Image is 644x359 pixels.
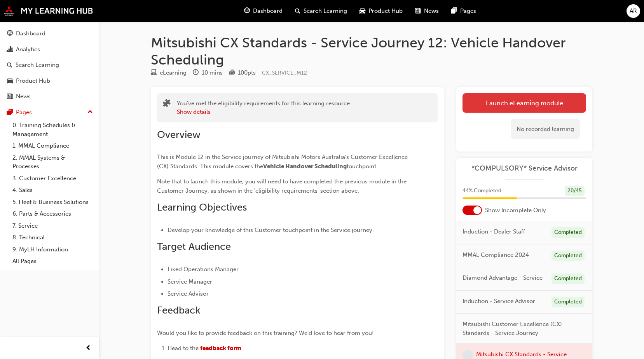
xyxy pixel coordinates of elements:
[86,343,91,353] span: prev-icon
[243,345,244,352] span: .
[627,4,640,18] button: AR
[244,6,250,16] span: guage-icon
[151,34,592,68] h1: Mitsubishi CX Standards - Service Journey 12: Vehicle Handover Scheduling
[460,7,476,16] span: Pages
[151,68,187,78] div: Type
[3,42,96,57] a: Analytics
[9,244,96,256] a: 9. MyLH Information
[157,129,201,141] span: Overview
[262,70,307,76] span: Learning resource code
[9,255,96,267] a: All Pages
[157,201,247,213] span: Learning Objectives
[3,26,96,41] a: Dashboard
[151,70,157,77] span: learningResourceType_ELEARNING-icon
[157,304,200,316] span: Feedback
[462,320,580,337] span: Mitsubishi Customer Excellence (CX) Standards - Service Journey
[9,232,96,244] a: 8. Technical
[415,6,421,16] span: news-icon
[368,7,403,16] span: Product Hub
[7,78,13,85] span: car-icon
[200,345,241,352] a: feedback form
[7,30,13,37] span: guage-icon
[157,329,374,336] span: Would you like to provide feedback on this training? We'd love to hear from you!
[565,186,585,196] div: 20 / 45
[238,3,289,19] a: guage-iconDashboard
[353,3,409,19] a: car-iconProduct Hub
[4,6,93,16] img: mmal
[304,7,347,16] span: Search Learning
[9,152,96,173] a: 2. MMAL Systems & Processes
[3,89,96,104] a: News
[462,186,501,195] span: 44 % Completed
[630,7,637,16] span: AR
[9,208,96,220] a: 6. Parts & Accessories
[157,153,409,170] span: This is Module 12 in the Service journey of Mitsubishi Motors Australia's Customer Excellence (CX...
[229,68,256,78] div: Points
[552,251,585,261] div: Completed
[462,274,543,282] span: Diamond Advantage - Service
[177,99,351,117] div: You've met the eligibility requirements for this learning resource.
[451,6,457,16] span: pages-icon
[552,274,585,284] div: Completed
[462,297,535,306] span: Induction - Service Advisor
[360,6,365,16] span: car-icon
[163,100,171,109] span: puzzle-icon
[511,119,580,139] div: No recorded learning
[7,93,13,100] span: news-icon
[16,92,31,101] div: News
[9,173,96,185] a: 3. Customer Excellence
[9,196,96,208] a: 5. Fleet & Business Solutions
[3,105,96,120] button: Pages
[295,6,300,16] span: search-icon
[87,107,93,117] span: up-icon
[289,3,353,19] a: search-iconSearch Learning
[3,25,96,105] button: DashboardAnalyticsSearch LearningProduct HubNews
[9,184,96,196] a: 4. Sales
[424,7,439,16] span: News
[3,74,96,88] a: Product Hub
[462,227,525,236] span: Induction - Dealer Staff
[7,46,13,53] span: chart-icon
[157,240,231,253] span: Target Audience
[229,70,235,77] span: podium-icon
[263,163,347,170] span: Vehicle Handover Scheduling
[16,77,50,85] div: Product Hub
[157,178,408,194] span: Note that to launch this module, you will need to have completed the previous module in the Custo...
[9,119,96,140] a: 0. Training Schedules & Management
[168,345,199,352] span: Head to the
[168,266,239,273] span: Fixed Operations Manager
[193,70,199,77] span: clock-icon
[409,3,445,19] a: news-iconNews
[3,58,96,72] a: Search Learning
[193,68,223,78] div: Duration
[16,108,32,117] div: Pages
[462,93,586,113] a: Launch eLearning module
[485,206,546,215] span: Show Incomplete Only
[168,290,209,297] span: Service Advisor
[177,108,211,117] button: Show details
[347,163,378,170] span: touchpoint.
[168,278,212,285] span: Service Manager
[462,164,586,173] a: *COMPULSORY* Service Advisor
[7,62,12,69] span: search-icon
[7,109,13,116] span: pages-icon
[9,220,96,232] a: 7. Service
[552,297,585,307] div: Completed
[160,68,187,77] div: eLearning
[253,7,283,16] span: Dashboard
[462,251,529,260] span: MMAL Compliance 2024
[445,3,482,19] a: pages-iconPages
[9,140,96,152] a: 1. MMAL Compliance
[552,227,585,238] div: Completed
[168,227,374,234] span: Develop your knowledge of this Customer touchpoint in the Service journey.
[238,68,256,77] div: 100 pts
[16,29,45,38] div: Dashboard
[16,61,59,70] div: Search Learning
[16,45,40,54] div: Analytics
[202,68,223,77] div: 10 mins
